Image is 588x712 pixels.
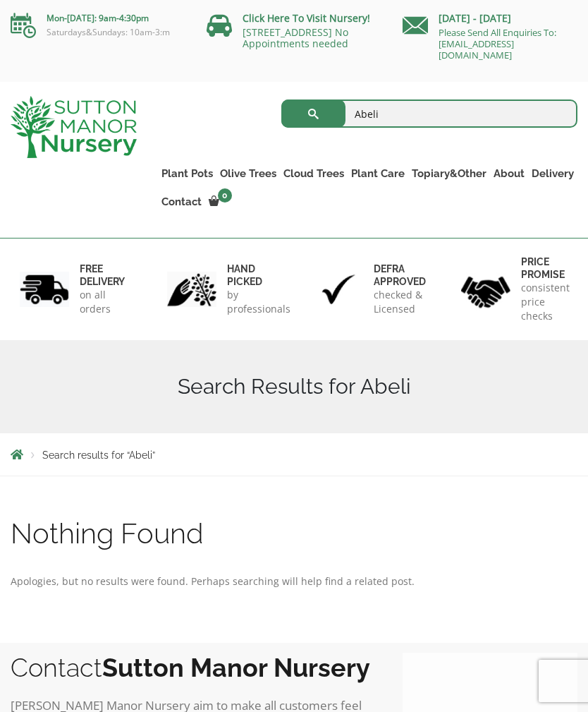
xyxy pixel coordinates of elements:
span: Search results for “Abeli” [42,449,155,461]
img: 1.jpg [20,272,69,308]
p: Saturdays&Sundays: 10am-3:m [11,27,185,38]
p: checked & Licensed [374,288,426,316]
h6: Price promise [521,255,570,281]
a: About [490,164,528,183]
nav: Breadcrumbs [11,449,577,460]
a: Click Here To Visit Nursery! [243,11,370,25]
img: 4.jpg [461,267,510,310]
a: Delivery [528,164,577,183]
p: consistent price checks [521,281,570,323]
p: Apologies, but no results were found. Perhaps searching will help find a related post. [11,573,577,590]
h6: Defra approved [374,263,426,288]
a: Cloud Trees [280,164,348,183]
span: 0 [218,188,232,203]
img: logo [11,96,137,158]
p: [DATE] - [DATE] [403,10,577,27]
p: by professionals [227,288,290,316]
a: Plant Care [348,164,408,183]
a: Plant Pots [158,164,216,183]
h6: hand picked [227,263,290,288]
a: [STREET_ADDRESS] No Appointments needed [243,25,348,50]
a: Contact [158,192,205,212]
h2: Contact [11,653,374,682]
h1: Nothing Found [11,519,577,548]
img: 2.jpg [167,272,216,308]
input: Search... [281,99,578,128]
a: Topiary&Other [408,164,490,183]
a: 0 [205,192,236,212]
a: Olive Trees [216,164,280,183]
img: 3.jpg [314,272,363,308]
p: on all orders [80,288,128,316]
h1: Search Results for Abeli [11,374,577,399]
p: Mon-[DATE]: 9am-4:30pm [11,10,185,27]
h6: FREE DELIVERY [80,263,128,288]
a: Please Send All Enquiries To: [EMAIL_ADDRESS][DOMAIN_NAME] [439,26,556,61]
b: Sutton Manor Nursery [102,653,370,682]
